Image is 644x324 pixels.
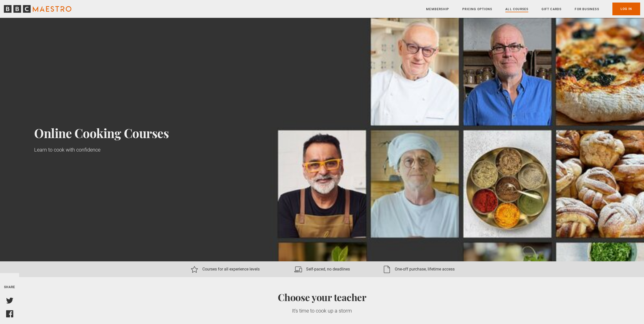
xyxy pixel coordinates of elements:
a: Membership [426,7,449,12]
span: Share [4,285,15,289]
p: One-off purchase, lifetime access [395,266,455,272]
p: Learn to cook with confidence [34,146,100,153]
a: Pricing Options [462,7,492,12]
a: Log In [612,3,640,15]
div: It's time to cook up a storm [223,307,421,314]
h2: Choose your teacher [223,291,421,303]
p: Self-paced, no deadlines [306,266,350,272]
a: All Courses [505,7,528,12]
nav: Primary [426,3,640,15]
a: For business [575,7,599,12]
p: Courses for all experience levels [202,266,260,272]
svg: BBC Maestro [4,5,71,13]
h1: Online Cooking Courses [34,126,189,140]
a: Gift Cards [542,7,561,12]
